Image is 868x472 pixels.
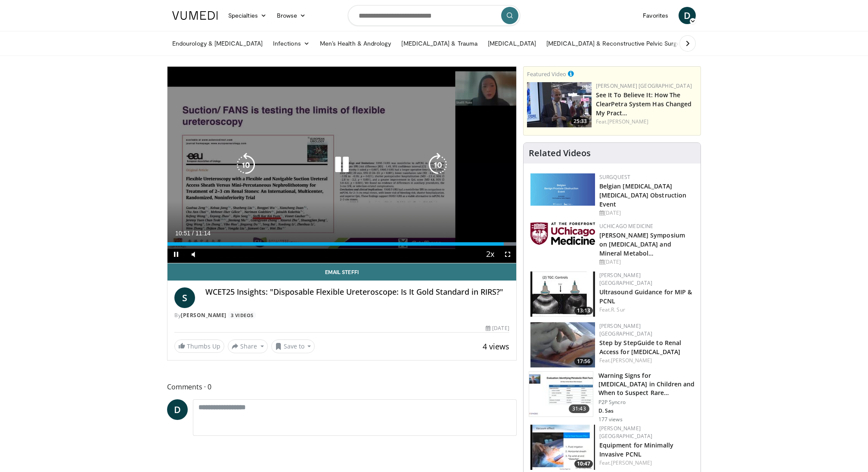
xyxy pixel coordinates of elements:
p: P2P Syncro [598,399,695,406]
a: D [167,399,188,420]
h3: Warning Signs for [MEDICAL_DATA] in Children and When to Suspect Rare… [598,371,695,397]
p: D. Sas [598,407,695,414]
span: 11:14 [195,230,211,237]
a: Thumbs Up [174,339,224,353]
a: [PERSON_NAME] Symposium on [MEDICAL_DATA] and Mineral Metabol… [599,231,685,257]
a: [MEDICAL_DATA] & Trauma [396,35,483,52]
a: [PERSON_NAME] [GEOGRAPHIC_DATA] [596,82,692,89]
a: Favorites [638,7,673,24]
a: Infections [268,35,315,52]
img: b1bc6859-4bdd-4be1-8442-b8b8c53ce8a1.150x105_q85_crop-smart_upscale.jpg [529,372,593,416]
span: 10:51 [175,230,190,237]
img: 47196b86-3779-4b90-b97e-820c3eda9b3b.150x105_q85_crop-smart_upscale.jpg [527,82,592,127]
h4: WCET25 Insights: "Disposable Flexible Ureteroscope: Is It Gold Standard in RIRS?" [205,287,509,297]
span: 31:43 [569,404,589,413]
small: Featured Video [527,70,566,78]
a: [PERSON_NAME] [181,312,226,319]
span: 25:33 [571,117,589,125]
a: 10:47 [530,425,595,470]
span: 13:13 [574,307,593,315]
a: 17:56 [530,322,595,367]
a: UChicago Medicine [599,222,654,230]
input: Search topics, interventions [348,5,520,26]
a: Browse [272,7,311,24]
a: [PERSON_NAME] [GEOGRAPHIC_DATA] [599,322,653,337]
div: Feat. [596,118,697,126]
div: [DATE] [599,258,694,266]
img: ae74b246-eda0-4548-a041-8444a00e0b2d.150x105_q85_crop-smart_upscale.jpg [530,271,595,317]
a: [PERSON_NAME] [611,459,652,466]
a: [MEDICAL_DATA] [483,35,541,52]
img: 08d442d2-9bc4-4584-b7ef-4efa69e0f34c.png.150x105_q85_autocrop_double_scale_upscale_version-0.2.png [530,173,595,206]
a: Endourology & [MEDICAL_DATA] [167,35,268,52]
h4: Related Videos [529,148,591,158]
a: 3 Videos [228,312,256,319]
a: Equipment for Minimally Invasive PCNL [599,441,673,458]
a: Men’s Health & Andrology [315,35,397,52]
video-js: Video Player [167,67,516,263]
img: 57193a21-700a-4103-8163-b4069ca57589.150x105_q85_crop-smart_upscale.jpg [530,425,595,470]
div: [DATE] [486,324,509,332]
p: 177 views [598,416,623,423]
button: Playback Rate [482,246,499,263]
a: Surgquest [599,173,631,181]
div: Feat. [599,306,694,314]
a: 13:13 [530,271,595,317]
a: R. Sur [611,306,625,313]
div: Feat. [599,357,694,364]
button: Pause [167,246,185,263]
a: Email Steffi [167,263,516,281]
a: D [679,7,696,24]
a: [PERSON_NAME] [608,118,648,125]
a: 31:43 Warning Signs for [MEDICAL_DATA] in Children and When to Suspect Rare… P2P Syncro D. Sas 17... [529,371,695,423]
span: 4 views [483,341,509,352]
a: See It To Believe It: How The ClearPetra System Has Changed My Pract… [596,91,692,117]
a: [MEDICAL_DATA] & Reconstructive Pelvic Surgery [541,35,691,52]
div: Progress Bar [167,242,516,246]
span: 10:47 [574,460,593,468]
a: [PERSON_NAME] [611,357,652,364]
div: [DATE] [599,209,694,217]
span: Comments 0 [167,381,517,392]
a: Ultrasound Guidance for MIP & PCNL [599,288,692,305]
a: S [174,287,195,308]
img: VuMedi Logo [172,11,218,20]
img: 5f87bdfb-7fdf-48f0-85f3-b6bcda6427bf.jpg.150x105_q85_autocrop_double_scale_upscale_version-0.2.jpg [530,222,595,245]
a: 25:33 [527,82,592,127]
span: / [192,230,194,237]
a: [PERSON_NAME] [GEOGRAPHIC_DATA] [599,425,653,440]
a: Step by StepGuide to Renal Access for [MEDICAL_DATA] [599,339,682,356]
button: Mute [185,246,202,263]
div: Feat. [599,459,694,467]
button: Save to [271,339,315,353]
a: Specialties [223,7,272,24]
button: Fullscreen [499,246,516,263]
span: 17:56 [574,358,593,365]
a: Belgian [MEDICAL_DATA] [MEDICAL_DATA] Obstruction Event [599,182,687,208]
button: Share [228,339,268,353]
a: [PERSON_NAME] [GEOGRAPHIC_DATA] [599,271,653,287]
div: By [174,312,509,319]
img: be78edef-9c83-4ca4-81c3-bb590ce75b9a.150x105_q85_crop-smart_upscale.jpg [530,322,595,367]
